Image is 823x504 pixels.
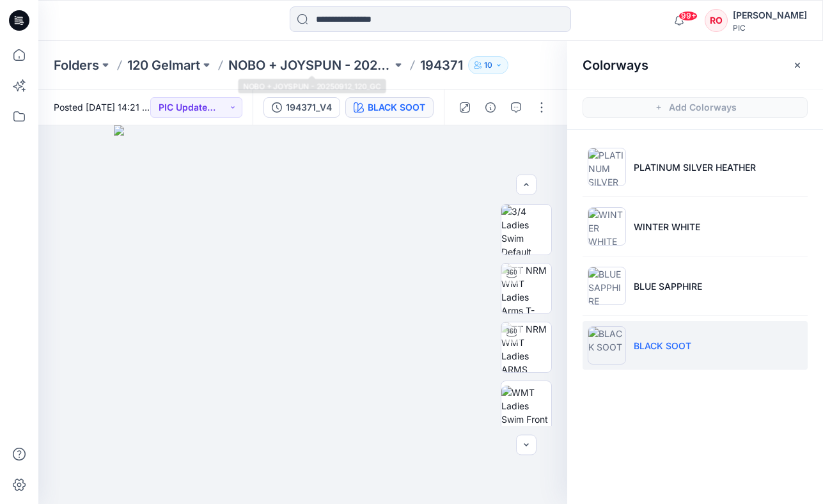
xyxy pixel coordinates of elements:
[368,100,425,114] div: BLACK SOOT
[588,207,626,246] img: WINTER WHITE
[634,339,691,352] p: BLACK SOOT
[420,56,463,74] p: 194371
[54,56,99,74] a: Folders
[468,56,508,74] button: 10
[678,11,698,21] span: 99+
[263,97,340,118] button: 194371_V4
[634,280,702,293] p: BLUE SAPPHIRE
[733,23,807,33] div: PIC
[228,56,392,74] a: NOBO + JOYSPUN - 20250912_120_GC
[588,148,626,186] img: PLATINUM SILVER HEATHER
[588,326,626,365] img: BLACK SOOT
[345,97,434,118] button: BLACK SOOT
[705,9,728,32] div: RO
[733,8,807,23] div: [PERSON_NAME]
[501,264,551,313] img: TT NRM WMT Ladies Arms T-POSE
[127,56,200,74] a: 120 Gelmart
[501,205,551,255] img: 3/4 Ladies Swim Default
[501,386,551,426] img: WMT Ladies Swim Front
[286,100,332,114] div: 194371_V4
[54,100,150,114] span: Posted [DATE] 14:21 by
[114,125,492,504] img: eyJhbGciOiJIUzI1NiIsImtpZCI6IjAiLCJzbHQiOiJzZXMiLCJ0eXAiOiJKV1QifQ.eyJkYXRhIjp7InR5cGUiOiJzdG9yYW...
[484,58,492,72] p: 10
[583,58,648,73] h2: Colorways
[634,220,700,233] p: WINTER WHITE
[501,322,551,372] img: TT NRM WMT Ladies ARMS DOWN
[480,97,501,118] button: Details
[634,161,756,174] p: PLATINUM SILVER HEATHER
[588,267,626,305] img: BLUE SAPPHIRE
